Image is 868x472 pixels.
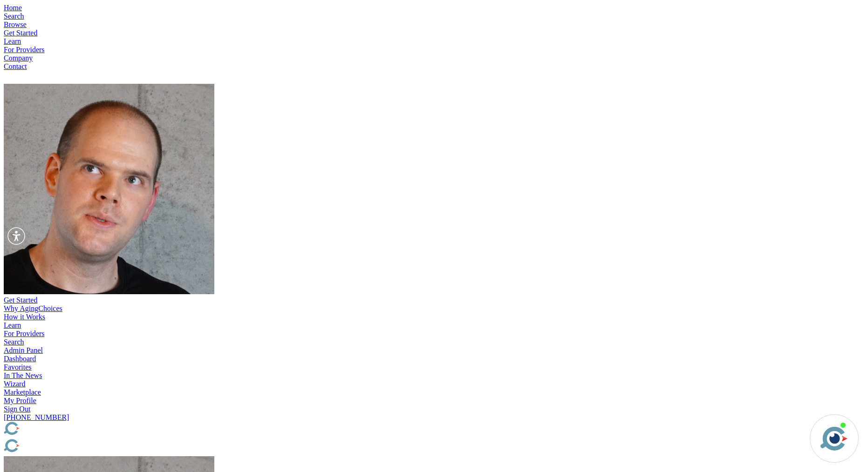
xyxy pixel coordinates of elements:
div: Dashboard [4,355,864,363]
a: Company [4,54,33,62]
img: Choice! [4,439,107,454]
a: For Providers [4,46,45,54]
div: Learn [4,321,864,330]
a: Get Started [4,29,37,37]
div: How it Works [4,313,864,321]
a: Home [4,4,22,12]
div: Popover trigger [4,84,864,296]
img: avatar [818,423,850,454]
div: Marketplace [4,388,864,397]
img: d4d39b5f-dbb1-43f6-b8c8-bcc662e1d89f.jpg [4,84,214,294]
div: Search [4,338,864,346]
div: Wizard [4,380,864,388]
div: Get Started [4,296,864,304]
a: [PHONE_NUMBER] [4,413,69,421]
img: search-icon.svg [4,71,15,82]
div: Favorites [4,363,864,371]
div: In The News [4,371,864,380]
div: For Providers [4,330,864,338]
div: My Profile [4,397,864,405]
div: Popover trigger [4,12,864,20]
a: Learn [4,37,21,45]
a: Search [4,12,24,20]
div: Sign Out [4,405,864,413]
a: Browse [4,20,27,28]
div: Why AgingChoices [4,304,864,313]
img: AgingChoices [4,422,107,437]
div: Admin Panel [4,346,864,355]
a: Contact [4,62,27,70]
